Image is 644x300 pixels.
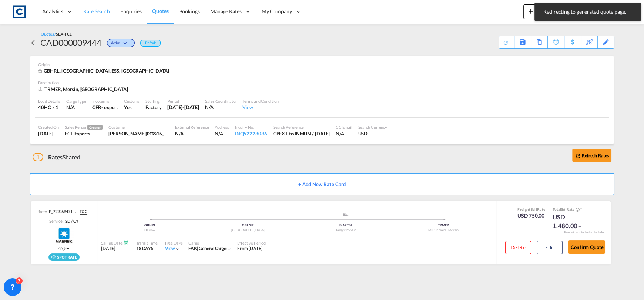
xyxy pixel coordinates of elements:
[175,124,209,130] div: External Reference
[30,38,38,47] md-icon: icon-arrow-left
[38,67,171,74] div: GBHRL, Harlow, ESS, Europe
[505,241,531,254] button: Delete
[92,104,101,111] div: CFR
[358,130,387,137] div: USD
[199,228,296,233] div: [GEOGRAPHIC_DATA]
[215,124,229,130] div: Address
[165,240,183,246] div: Free Days
[145,104,161,111] div: Factory Stuffing
[38,80,606,85] div: Destination
[242,104,278,111] div: View
[124,98,140,104] div: Customs
[503,40,509,45] md-icon: icon-refresh
[152,8,168,14] span: Quotes
[48,253,80,261] div: Rollable available
[111,41,122,48] span: Active
[188,246,199,251] span: FAK
[56,31,71,36] span: SEA-FCL
[44,68,169,74] span: GBHRL, [GEOGRAPHIC_DATA], ESS, [GEOGRAPHIC_DATA]
[336,124,352,130] div: CC Email
[107,39,135,47] div: Change Status Here
[526,7,535,16] md-icon: icon-plus 400-fg
[395,228,492,233] div: MIP Terminal Mersin
[358,124,387,130] div: Search Currency
[38,98,60,104] div: Load Details
[530,207,537,212] span: Sell
[48,154,63,161] span: Rates
[205,98,237,104] div: Sales Coordinator
[48,253,80,261] img: Spot_rate_rollable_v2.png
[575,152,581,159] md-icon: icon-refresh
[215,130,229,137] div: N/A
[108,124,169,130] div: Customer
[188,246,227,252] div: general cargo
[101,240,129,246] div: Sailing Date
[580,207,582,212] span: Subject to Remarks
[65,124,103,130] div: Sales Person
[140,40,161,47] div: Default
[49,218,63,224] span: Service:
[167,104,199,111] div: 1 Sep 2025
[572,149,611,162] button: icon-refreshRefresh Rates
[503,36,510,45] div: Quote PDF is not available at this time
[167,98,199,104] div: Period
[227,246,232,252] md-icon: icon-chevron-down
[523,4,557,19] button: icon-plus 400-fgNewicon-chevron-down
[568,240,605,254] button: Confirm Quote
[199,223,296,228] div: GBLGP
[120,8,142,14] span: Enquiries
[58,246,70,252] span: SD/CY
[122,41,131,45] md-icon: icon-chevron-down
[38,86,130,92] div: TRMER, Mersin, Asia Pacific
[38,62,606,67] div: Origin
[297,228,395,233] div: Tanger Med 2
[577,224,583,229] md-icon: icon-chevron-down
[561,207,567,212] span: Sell
[63,218,78,224] div: SD / CY
[188,240,232,246] div: Cargo
[101,104,118,111] div: - export
[136,240,158,246] div: Transit Time
[33,153,43,161] span: 1
[210,8,242,15] span: Manage Rates
[66,98,86,104] div: Cargo Type
[145,98,161,104] div: Stuffing
[395,223,492,228] div: TRMER
[273,130,330,137] div: GBFXT to INMUN / 1 Sep 2025
[553,207,590,213] div: Total Rate
[33,153,80,161] div: Shared
[65,130,103,137] div: FCL Exports
[42,8,63,15] span: Analytics
[558,230,611,235] div: Remark and Inclusion included
[66,104,86,111] div: N/A
[101,228,199,233] div: Harlow
[336,130,352,137] div: N/A
[514,36,531,48] div: Save As Template
[541,8,634,16] span: Redirecting to generated quote page.
[553,213,590,230] div: USD 1,480.00
[136,246,158,252] div: 18 DAYS
[30,173,614,195] button: + Add New Rate Card
[235,124,267,130] div: Inquiry No.
[40,37,101,48] div: CAD000009444
[581,153,609,158] b: Refresh Rates
[341,213,350,216] md-icon: assets/icons/custom/ship-fill.svg
[517,207,545,212] div: Freight Rate
[197,246,198,251] span: |
[37,209,47,215] span: Rate:
[574,207,580,213] button: Spot Rates are dynamic & can fluctuate with time
[47,209,77,215] div: P_7220694716_P01fob3tr
[101,223,199,228] div: GBHRL
[124,104,140,111] div: Yes
[273,124,330,130] div: Search Reference
[108,130,169,137] div: Irfan Yigit
[30,37,40,48] div: icon-arrow-left
[537,241,563,254] button: Edit
[55,226,73,245] img: Maersk Spot
[123,240,129,246] md-icon: Schedules Available
[175,130,209,137] div: N/A
[80,209,87,215] span: T&C
[41,31,72,37] div: Quotes /SEA-FCL
[262,8,292,15] span: My Company
[38,104,60,111] div: 40HC x 1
